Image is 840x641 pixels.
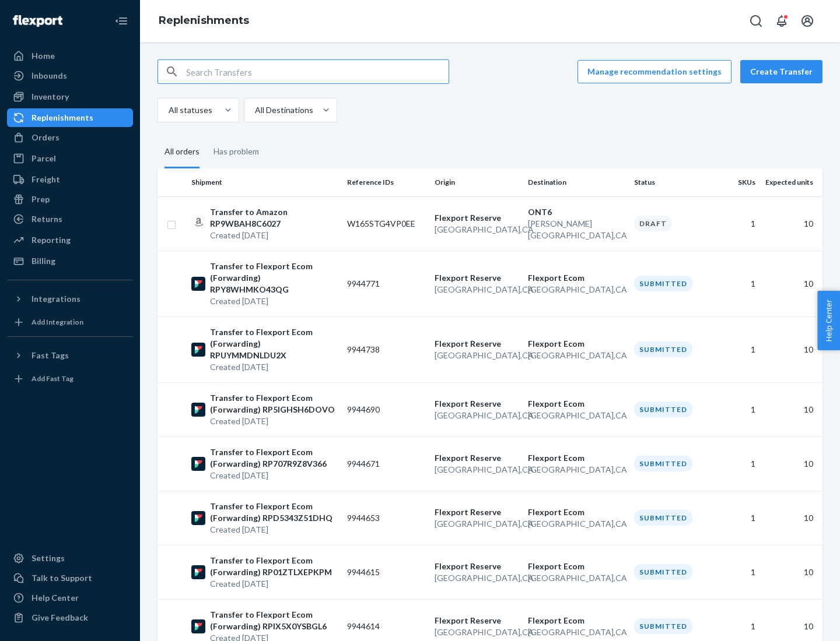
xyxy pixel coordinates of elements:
[435,224,519,235] p: [GEOGRAPHIC_DATA] , CA
[32,293,80,305] div: Integrations
[7,589,133,607] a: Help Center
[164,136,199,168] div: All orders
[32,374,73,383] div: Add Fast Tag
[32,174,60,185] div: Freight
[342,436,430,491] td: 9944671
[634,216,672,231] div: Draft
[528,206,625,218] p: ONT6
[32,132,60,143] div: Orders
[32,70,67,82] div: Inbounds
[528,506,625,518] p: Flexport Ecom
[210,415,338,427] p: Created [DATE]
[634,341,692,357] div: Submitted
[528,561,625,572] p: Flexport Ecom
[342,168,430,196] th: Reference IDs
[32,153,56,164] div: Parcel
[7,170,133,189] a: Freight
[7,87,133,106] a: Inventory
[528,518,625,530] p: [GEOGRAPHIC_DATA] , CA
[716,196,760,251] td: 1
[159,14,249,27] a: Replenishments
[528,626,625,638] p: [GEOGRAPHIC_DATA] , CA
[32,193,50,205] div: Prep
[210,206,338,230] p: Transfer to Amazon RP9WBAH8C6027
[32,112,93,124] div: Replenishments
[7,569,133,587] a: Talk to Support
[32,234,71,246] div: Reporting
[528,615,625,626] p: Flexport Ecom
[210,555,338,578] p: Transfer to Flexport Ecom (Forwarding) RP01ZTLXEPKPM
[523,168,629,196] th: Destination
[7,290,133,308] button: Integrations
[210,524,338,536] p: Created [DATE]
[740,60,822,83] button: Create Transfer
[760,491,822,545] td: 10
[110,9,133,33] button: Close Navigation
[528,350,625,361] p: [GEOGRAPHIC_DATA] , CA
[528,572,625,584] p: [GEOGRAPHIC_DATA] , CA
[7,66,133,85] a: Inbounds
[435,272,519,284] p: Flexport Reserve
[7,369,133,388] a: Add Fast Tag
[716,382,760,436] td: 1
[435,518,519,530] p: [GEOGRAPHIC_DATA] , CA
[32,350,69,361] div: Fast Tags
[13,15,62,27] img: Flexport logo
[760,316,822,382] td: 10
[716,436,760,491] td: 1
[213,136,259,167] div: Has problem
[528,410,625,421] p: [GEOGRAPHIC_DATA] , CA
[528,284,625,295] p: [GEOGRAPHIC_DATA] , CA
[187,168,342,196] th: Shipment
[435,350,519,361] p: [GEOGRAPHIC_DATA] , CA
[435,398,519,410] p: Flexport Reserve
[342,491,430,545] td: 9944653
[716,168,760,196] th: SKUs
[435,284,519,295] p: [GEOGRAPHIC_DATA] , CA
[528,218,625,241] p: [PERSON_NAME][GEOGRAPHIC_DATA] , CA
[435,452,519,464] p: Flexport Reserve
[796,9,819,33] button: Open account menu
[634,456,692,471] div: Submitted
[210,501,338,524] p: Transfer to Flexport Ecom (Forwarding) RPD5343Z51DHQ
[528,398,625,410] p: Flexport Ecom
[716,251,760,316] td: 1
[577,60,731,83] button: Manage recommendation settings
[760,382,822,436] td: 10
[210,295,338,307] p: Created [DATE]
[760,436,822,491] td: 10
[210,392,338,415] p: Transfer to Flexport Ecom (Forwarding) RP5IGHSH6DOVO
[528,464,625,476] p: [GEOGRAPHIC_DATA] , CA
[528,452,625,464] p: Flexport Ecom
[7,149,133,168] a: Parcel
[167,104,169,116] input: All statuses
[210,326,338,361] p: Transfer to Flexport Ecom (Forwarding) RPUYMMDNLDU2X
[435,626,519,638] p: [GEOGRAPHIC_DATA] , CA
[760,251,822,316] td: 10
[342,316,430,382] td: 9944738
[342,196,430,251] td: W165STG4VP0EE
[435,464,519,476] p: [GEOGRAPHIC_DATA] , CA
[435,615,519,626] p: Flexport Reserve
[744,9,768,33] button: Open Search Box
[186,60,449,83] input: Search Transfers
[7,231,133,249] a: Reporting
[32,317,83,327] div: Add Integration
[7,128,133,147] a: Orders
[7,346,133,365] button: Fast Tags
[32,572,92,584] div: Talk to Support
[7,252,133,270] a: Billing
[760,168,822,196] th: Expected units
[254,104,255,116] input: All Destinations
[435,506,519,518] p: Flexport Reserve
[342,545,430,599] td: 9944615
[210,609,338,632] p: Transfer to Flexport Ecom (Forwarding) RPIX5X0YSBGL6
[7,210,133,228] a: Returns
[7,108,133,127] a: Replenishments
[32,612,88,624] div: Give Feedback
[342,251,430,316] td: 9944771
[210,361,338,373] p: Created [DATE]
[7,190,133,209] a: Prep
